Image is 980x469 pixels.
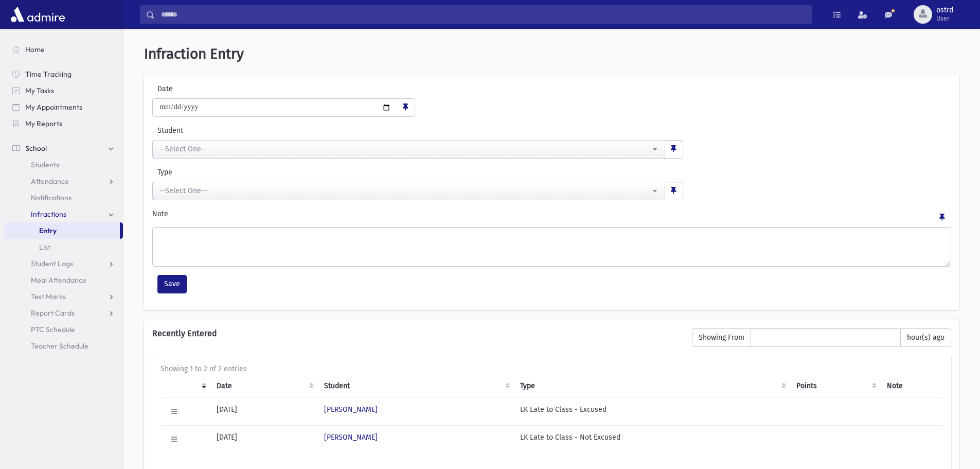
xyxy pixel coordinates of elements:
[31,275,86,285] span: Meal Attendance
[161,363,943,374] div: Showing 1 to 2 of 2 entries
[514,397,790,425] td: LK Late to Class - Excused
[936,14,953,23] span: User
[159,144,650,154] div: --Select One--
[31,259,73,268] span: Student Logs
[25,119,62,128] span: My Reports
[152,167,418,178] label: Type
[881,374,943,398] th: Note
[152,209,168,223] label: Note
[39,242,50,252] span: List
[4,206,123,222] a: Infractions
[31,160,59,169] span: Students
[4,305,123,321] a: Report Cards
[4,140,123,157] a: School
[514,374,790,398] th: Type: activate to sort column ascending
[210,374,318,398] th: Date: activate to sort column ascending
[152,83,240,94] label: Date
[31,292,66,301] span: Test Marks
[144,45,244,62] span: Infraction Entry
[514,425,790,453] td: LK Late to Class - Not Excused
[31,193,72,202] span: Notifications
[152,125,506,136] label: Student
[31,341,88,351] span: Teacher Schedule
[4,99,123,115] a: My Appointments
[324,405,378,414] a: [PERSON_NAME]
[25,102,82,112] span: My Appointments
[210,425,318,453] td: [DATE]
[210,397,318,425] td: [DATE]
[4,189,123,206] a: Notifications
[25,70,72,79] span: Time Tracking
[4,115,123,132] a: My Reports
[39,226,57,235] span: Entry
[318,374,514,398] th: Student: activate to sort column ascending
[159,185,650,196] div: --Select One--
[25,144,47,153] span: School
[4,239,123,255] a: List
[4,157,123,173] a: Students
[4,338,123,354] a: Teacher Schedule
[25,45,45,54] span: Home
[153,182,665,200] button: --Select One--
[4,222,120,239] a: Entry
[936,6,953,14] span: ostrd
[900,328,951,347] span: hour(s) ago
[31,177,69,186] span: Attendance
[4,173,123,189] a: Attendance
[31,325,75,334] span: PTC Schedule
[4,272,123,288] a: Meal Attendance
[692,328,751,347] span: Showing From
[4,321,123,338] a: PTC Schedule
[8,4,67,25] img: AdmirePro
[155,5,812,24] input: Search
[4,66,123,82] a: Time Tracking
[153,140,665,159] button: --Select One--
[790,374,881,398] th: Points: activate to sort column ascending
[324,433,378,442] a: [PERSON_NAME]
[152,328,682,338] h6: Recently Entered
[4,41,123,58] a: Home
[4,288,123,305] a: Test Marks
[4,255,123,272] a: Student Logs
[25,86,54,95] span: My Tasks
[157,275,187,293] button: Save
[4,82,123,99] a: My Tasks
[31,210,66,219] span: Infractions
[31,308,75,318] span: Report Cards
